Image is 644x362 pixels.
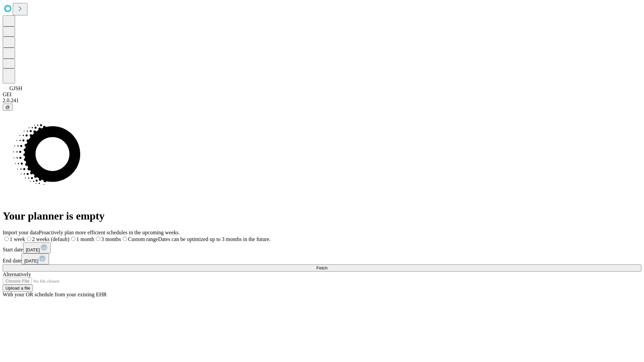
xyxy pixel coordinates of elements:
div: Start date [3,242,641,253]
span: Alternatively [3,271,31,277]
span: Proactively plan more efficient schedules in the upcoming weeks. [39,230,180,235]
input: Custom rangeDates can be optimized up to 3 months in the future. [123,237,127,241]
button: Fetch [3,264,641,271]
span: GJSH [9,85,22,91]
input: 1 week [4,237,9,241]
div: End date [3,253,641,264]
span: Fetch [316,265,327,270]
div: 2.0.241 [3,98,641,104]
button: Upload a file [3,285,33,292]
button: [DATE] [23,242,51,253]
input: 1 month [71,237,75,241]
button: [DATE] [21,253,49,264]
span: Import your data [3,230,39,235]
span: Custom range [128,236,158,242]
span: [DATE] [26,247,40,252]
button: @ [3,104,13,111]
span: 1 month [76,236,94,242]
input: 2 weeks (default) [27,237,31,241]
span: 3 months [101,236,121,242]
span: 2 weeks (default) [32,236,69,242]
span: [DATE] [24,258,38,263]
div: GEI [3,92,641,98]
input: 3 months [96,237,100,241]
span: 1 week [10,236,25,242]
span: Dates can be optimized up to 3 months in the future. [158,236,270,242]
h1: Your planner is empty [3,210,641,222]
span: @ [5,105,10,110]
span: With your OR schedule from your existing EHR [3,292,107,297]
